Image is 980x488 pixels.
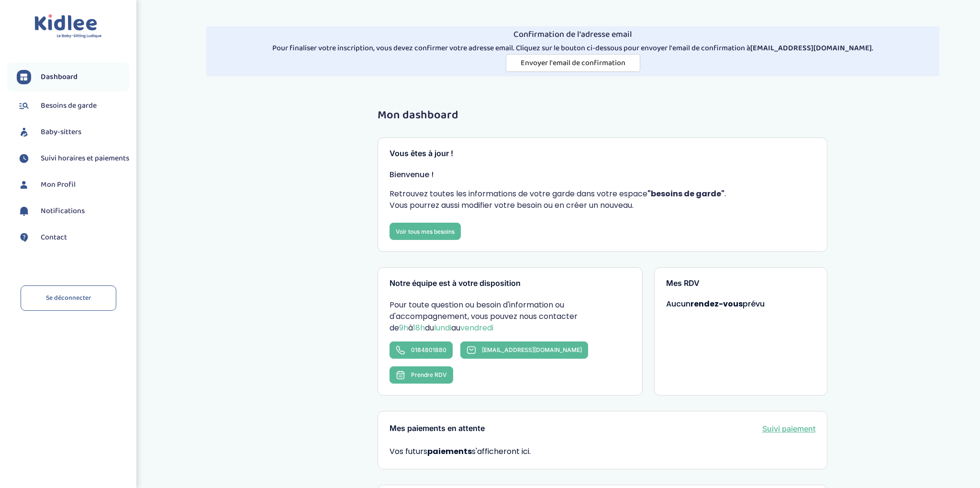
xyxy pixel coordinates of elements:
h4: Confirmation de l'adresse email [210,30,935,40]
strong: [EMAIL_ADDRESS][DOMAIN_NAME] [750,42,872,54]
a: Voir tous mes besoins [390,223,461,240]
img: logo.svg [34,14,102,39]
p: Pour toute question ou besoin d'information ou d'accompagnement, vous pouvez nous contacter de à ... [390,299,631,334]
span: Dashboard [41,71,78,83]
h3: Vous êtes à jour ! [390,149,815,158]
a: Baby-sitters [17,125,129,139]
img: notification.svg [17,204,31,218]
a: Mon Profil [17,178,129,192]
span: Baby-sitters [41,126,81,138]
span: Aucun prévu [666,298,765,309]
a: Suivi paiement [762,423,815,434]
span: Vos futurs s'afficheront ici. [390,446,531,457]
h3: Mes RDV [666,279,815,288]
span: Besoins de garde [41,100,97,112]
span: vendredi [460,322,493,333]
span: lundi [434,322,451,333]
a: Se déconnecter [21,285,116,311]
h1: Mon dashboard [378,109,827,122]
img: babysitters.svg [17,125,31,139]
p: Pour finaliser votre inscription, vous devez confirmer votre adresse email. Cliquez sur le bouton... [210,43,935,54]
a: Contact [17,230,129,245]
p: Bienvenue ! [390,169,815,181]
a: Suivi horaires et paiements [17,151,129,166]
button: Envoyer l'email de confirmation [506,54,640,72]
span: Suivi horaires et paiements [41,153,129,164]
span: [EMAIL_ADDRESS][DOMAIN_NAME] [482,346,582,353]
img: contact.svg [17,230,31,245]
img: suivihoraire.svg [17,151,31,166]
span: Mon Profil [41,179,76,191]
img: dashboard.svg [17,70,31,84]
a: Dashboard [17,70,129,84]
span: 9h [399,322,408,333]
strong: rendez-vous [690,298,743,309]
h3: Mes paiements en attente [390,424,485,433]
a: Notifications [17,204,129,218]
a: [EMAIL_ADDRESS][DOMAIN_NAME] [460,341,588,359]
img: profil.svg [17,178,31,192]
p: Retrouvez toutes les informations de votre garde dans votre espace . Vous pourrez aussi modifier ... [390,188,815,211]
span: 18h [413,322,425,333]
span: Prendre RDV [411,371,447,378]
span: Notifications [41,205,85,217]
a: 0184801880 [390,341,453,359]
strong: paiements [427,446,472,457]
span: Contact [41,232,67,243]
h3: Notre équipe est à votre disposition [390,279,631,288]
strong: "besoins de garde" [647,188,724,199]
a: Besoins de garde [17,99,129,113]
img: besoin.svg [17,99,31,113]
button: Prendre RDV [390,366,453,384]
span: 0184801880 [411,346,446,353]
span: Envoyer l'email de confirmation [521,57,625,69]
